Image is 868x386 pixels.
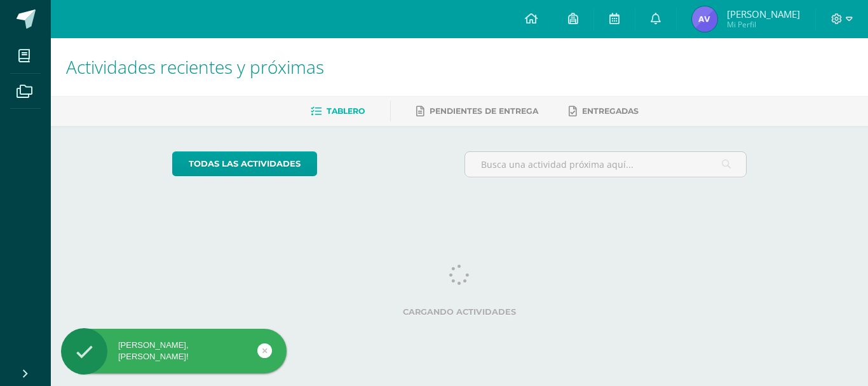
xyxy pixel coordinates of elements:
span: Mi Perfil [727,19,800,30]
a: Tablero [311,101,365,121]
input: Busca una actividad próxima aquí... [465,152,747,177]
a: Entregadas [569,101,639,121]
div: [PERSON_NAME], [PERSON_NAME]! [61,340,287,362]
span: Tablero [327,106,365,116]
span: Entregadas [582,106,639,116]
span: [PERSON_NAME] [727,8,800,20]
img: ecc667eb956bbaa3bd722bb9066bdf4d.png [692,6,717,32]
a: todas las Actividades [172,151,317,176]
label: Cargando actividades [172,307,747,317]
span: Actividades recientes y próximas [66,55,324,79]
a: Pendientes de entrega [416,101,538,121]
span: Pendientes de entrega [430,106,538,116]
